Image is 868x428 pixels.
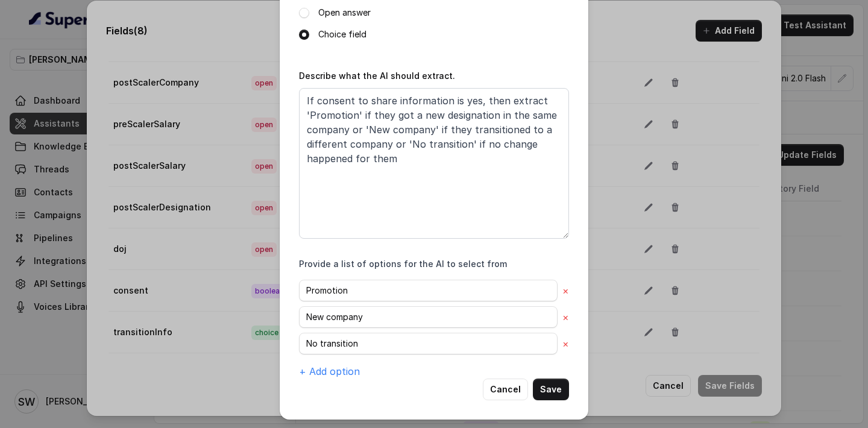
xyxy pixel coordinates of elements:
[299,333,558,354] input: Option 3
[533,379,569,400] button: Save
[299,71,455,81] label: Describe what the AI should extract.
[299,88,569,239] textarea: If consent to share information is yes, then extract 'Promotion' if they got a new designation in...
[299,306,558,328] input: Option 2
[562,283,569,298] button: ×
[299,364,360,379] button: + Add option
[562,310,569,324] button: ×
[318,27,366,42] label: Choice field
[299,280,558,301] input: Option 1
[483,379,528,400] button: Cancel
[562,336,569,351] button: ×
[299,258,507,270] label: Provide a list of options for the AI to select from
[318,5,371,20] label: Open answer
